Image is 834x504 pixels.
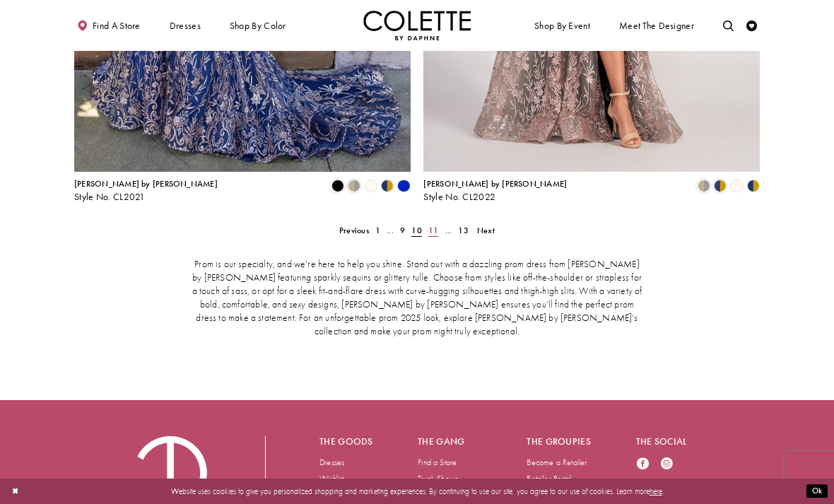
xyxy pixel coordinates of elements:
[527,457,587,468] a: Become a Retailer
[339,225,369,236] span: Previous
[170,20,201,31] span: Dresses
[364,180,377,192] i: Diamond White
[455,223,472,238] a: 13
[230,20,286,31] span: Shop by color
[428,225,438,236] span: 11
[425,223,442,238] a: 11
[442,223,455,238] a: ...
[730,180,743,192] i: Diamond White
[423,178,567,189] span: [PERSON_NAME] by [PERSON_NAME]
[397,180,410,192] i: Royal Blue
[660,457,674,472] a: Visit our Instagram - Opens in new tab
[418,457,457,468] a: Find a Store
[806,485,828,498] button: Submit Dialog
[527,473,571,484] a: Retailer Portal
[418,473,458,484] a: Trunk Shows
[411,225,421,236] span: 10
[423,191,495,203] span: Style No. CL2022
[74,191,146,203] span: Style No. CL2021
[93,20,141,31] span: Find a store
[319,457,344,468] a: Dresses
[423,180,567,202] div: Colette by Daphne Style No. CL2022
[227,11,288,40] span: Shop by color
[348,180,360,192] i: Gold/Pewter
[531,11,592,40] span: Shop By Event
[534,20,590,31] span: Shop By Event
[744,11,760,40] a: Check Wishlist
[77,484,757,498] p: Website uses cookies to give you personalized shopping and marketing experiences. By continuing t...
[384,223,397,238] a: ...
[477,225,495,236] span: Next
[616,11,697,40] a: Meet the designer
[74,11,143,40] a: Find a store
[6,482,24,501] button: Close Dialog
[74,178,218,189] span: [PERSON_NAME] by [PERSON_NAME]
[636,457,650,472] a: Visit our Facebook - Opens in new tab
[630,452,688,503] ul: Follow us
[363,11,471,40] a: Visit Home Page
[650,486,662,496] a: here
[336,223,372,238] a: Prev Page
[418,436,484,447] h5: The gang
[387,225,394,236] span: ...
[747,180,760,192] i: Navy/Gold
[375,225,380,236] span: 1
[319,436,375,447] h5: The goods
[400,225,405,236] span: 9
[363,11,471,40] img: Colette by Daphne
[636,436,703,447] h5: The social
[619,20,694,31] span: Meet the designer
[372,223,383,238] a: 1
[167,11,204,40] span: Dresses
[319,473,344,484] a: Wishlist
[720,11,736,40] a: Toggle search
[445,225,452,236] span: ...
[397,223,409,238] a: 9
[697,180,710,192] i: Gold/Pewter
[74,180,218,202] div: Colette by Daphne Style No. CL2021
[474,223,498,238] a: Next Page
[189,258,645,339] p: Prom is our specialty, and we’re here to help you shine. Stand out with a dazzling prom dress fro...
[458,225,468,236] span: 13
[381,180,394,192] i: Navy/Gold
[527,436,593,447] h5: The groupies
[409,223,425,238] span: Current page
[714,180,727,192] i: Navy Blue/Gold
